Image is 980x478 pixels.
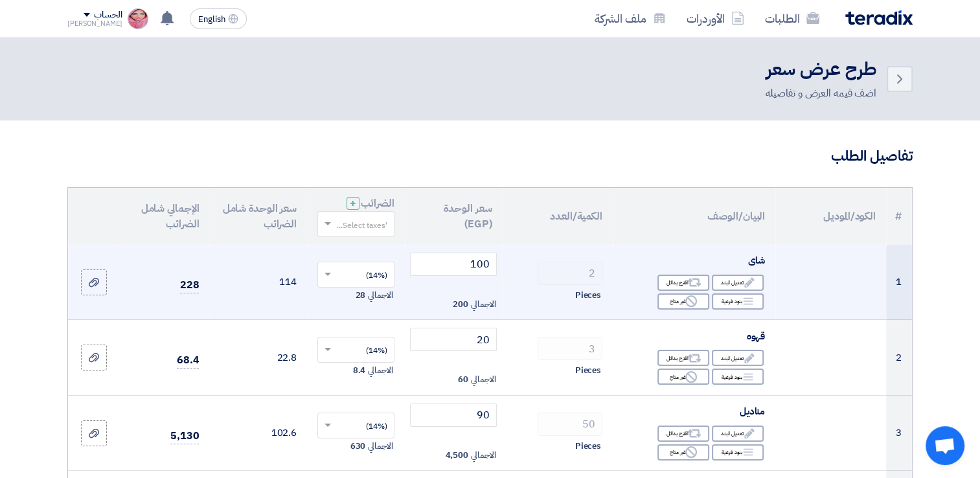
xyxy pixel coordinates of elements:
[445,449,468,462] span: 4,500
[170,428,199,444] span: 5,130
[177,352,199,369] span: 68.4
[410,253,497,276] input: أدخل سعر الوحدة
[765,57,876,82] h2: طرح عرض سعر
[886,188,912,245] th: #
[410,328,497,351] input: أدخل سعر الوحدة
[657,426,709,442] div: اقترح بدائل
[368,364,393,377] span: الاجمالي
[368,289,393,302] span: الاجمالي
[575,440,601,453] span: Pieces
[712,369,764,385] div: بنود فرعية
[198,15,225,24] span: English
[613,188,775,245] th: البيان/الوصف
[180,277,199,293] span: 228
[353,364,366,377] span: 8.4
[458,373,468,386] span: 60
[307,188,405,245] th: الضرائب
[350,440,366,453] span: 630
[538,337,602,360] input: RFQ_STEP1.ITEMS.2.AMOUNT_TITLE
[209,320,307,396] td: 22.8
[926,426,964,465] div: Open chat
[657,275,709,291] div: اقترح بدائل
[712,293,764,310] div: بنود فرعية
[209,245,307,320] td: 114
[190,8,247,29] button: English
[712,426,764,442] div: تعديل البند
[209,188,307,245] th: سعر الوحدة شامل الضرائب
[350,196,356,211] span: +
[712,350,764,366] div: تعديل البند
[775,188,886,245] th: الكود/الموديل
[67,20,122,27] div: [PERSON_NAME]
[657,293,709,310] div: غير متاح
[317,262,394,288] ng-select: VAT
[740,404,765,418] span: مناديل
[405,188,503,245] th: سعر الوحدة (EGP)
[886,245,912,320] td: 1
[747,329,766,343] span: قهوه
[209,395,307,471] td: 102.6
[747,253,765,267] span: شاى
[453,298,468,311] span: 200
[584,3,676,34] a: ملف الشركة
[676,3,755,34] a: الأوردرات
[410,404,497,427] input: أدخل سعر الوحدة
[657,369,709,385] div: غير متاح
[471,298,496,311] span: الاجمالي
[502,188,613,245] th: الكمية/العدد
[128,8,148,29] img: WhatsApp_Image__at_cbdf_1751464265789.jpg
[845,10,913,25] img: Teradix logo
[657,444,709,461] div: غير متاح
[575,289,601,302] span: Pieces
[538,262,602,285] input: RFQ_STEP1.ITEMS.2.AMOUNT_TITLE
[657,350,709,366] div: اقترح بدائل
[471,449,496,462] span: الاجمالي
[712,275,764,291] div: تعديل البند
[712,444,764,461] div: بنود فرعية
[471,373,496,386] span: الاجمالي
[765,85,876,101] div: اضف قيمه العرض و تفاصيله
[356,289,366,302] span: 28
[317,337,394,363] ng-select: VAT
[94,10,122,21] div: الحساب
[67,146,913,166] h3: تفاصيل الطلب
[575,364,601,377] span: Pieces
[755,3,830,34] a: الطلبات
[886,320,912,396] td: 2
[120,188,209,245] th: الإجمالي شامل الضرائب
[368,440,393,453] span: الاجمالي
[886,395,912,471] td: 3
[538,413,602,436] input: RFQ_STEP1.ITEMS.2.AMOUNT_TITLE
[317,413,394,438] ng-select: VAT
